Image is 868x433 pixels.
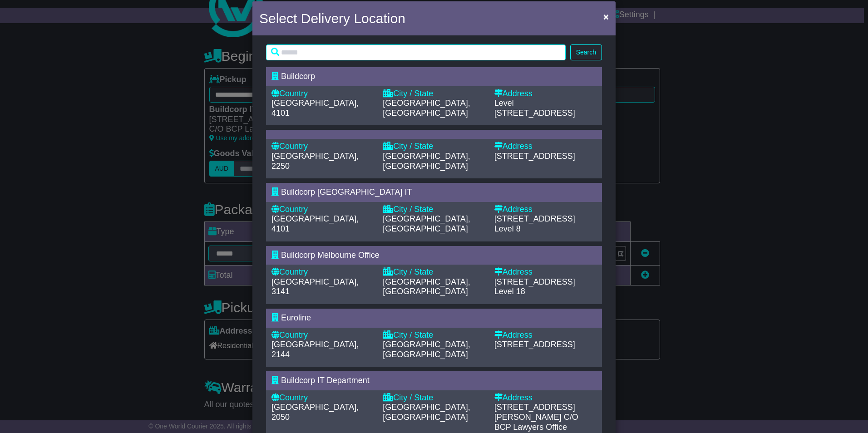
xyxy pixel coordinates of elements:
span: Buildcorp IT Department [281,376,370,385]
div: Address [494,89,597,99]
span: [STREET_ADDRESS] [494,214,575,223]
span: Level [STREET_ADDRESS] [494,98,575,118]
div: Address [494,142,597,152]
span: Buildcorp Melbourne Office [281,251,380,260]
span: [GEOGRAPHIC_DATA], 2050 [271,403,359,422]
div: Country [271,330,374,340]
span: [STREET_ADDRESS][PERSON_NAME] [494,403,575,422]
div: City / State [383,205,485,215]
div: Address [494,205,597,215]
div: Country [271,142,374,152]
span: [GEOGRAPHIC_DATA], [GEOGRAPHIC_DATA] [383,277,470,296]
span: Level 8 [494,224,521,233]
div: Country [271,89,374,99]
h4: Select Delivery Location [259,8,405,29]
div: Country [271,205,374,215]
div: City / State [383,142,485,152]
div: Country [271,393,374,403]
span: × [603,11,609,22]
div: City / State [383,267,485,277]
span: [GEOGRAPHIC_DATA], [GEOGRAPHIC_DATA] [383,98,470,118]
button: Close [599,7,613,26]
span: Buildcorp [GEOGRAPHIC_DATA] IT [281,187,412,197]
span: [GEOGRAPHIC_DATA], 4101 [271,98,359,118]
span: [GEOGRAPHIC_DATA], 3141 [271,277,359,296]
span: [STREET_ADDRESS] [494,277,575,286]
span: [GEOGRAPHIC_DATA], 2144 [271,340,359,359]
div: Address [494,330,597,340]
span: Level 18 [494,287,525,296]
span: [GEOGRAPHIC_DATA], [GEOGRAPHIC_DATA] [383,403,470,422]
span: C/O BCP Lawyers Office [494,413,578,432]
div: Country [271,267,374,277]
span: Buildcorp [281,72,315,81]
span: [GEOGRAPHIC_DATA], [GEOGRAPHIC_DATA] [383,340,470,359]
div: City / State [383,330,485,340]
div: Address [494,393,597,403]
span: [GEOGRAPHIC_DATA], [GEOGRAPHIC_DATA] [383,214,470,233]
span: [STREET_ADDRESS] [494,152,575,161]
div: Address [494,267,597,277]
span: [GEOGRAPHIC_DATA], 4101 [271,214,359,233]
div: City / State [383,393,485,403]
div: City / State [383,89,485,99]
button: Search [570,44,602,60]
span: Euroline [281,313,311,322]
span: [STREET_ADDRESS] [494,340,575,349]
span: [GEOGRAPHIC_DATA], 2250 [271,152,359,171]
span: [GEOGRAPHIC_DATA], [GEOGRAPHIC_DATA] [383,152,470,171]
